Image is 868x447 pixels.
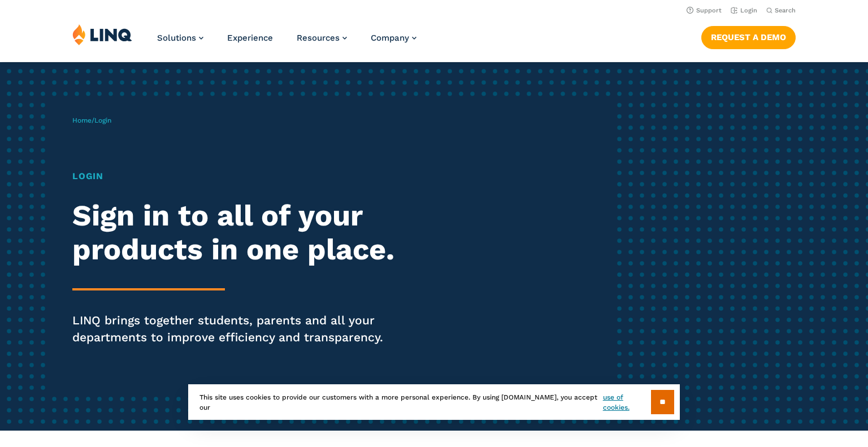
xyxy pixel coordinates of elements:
[72,116,92,124] a: Home
[94,116,111,124] span: Login
[72,199,407,267] h2: Sign in to all of your products in one place.
[157,24,416,61] nav: Primary Navigation
[775,7,796,14] span: Search
[188,384,680,420] div: This site uses cookies to provide our customers with a more personal experience. By using [DOMAIN...
[603,392,651,413] a: use of cookies.
[72,312,407,346] p: LINQ brings together students, parents and all your departments to improve efficiency and transpa...
[731,7,757,14] a: Login
[72,170,407,183] h1: Login
[701,26,796,49] a: Request a Demo
[687,7,722,14] a: Support
[297,33,347,43] a: Resources
[371,33,409,43] span: Company
[766,6,796,15] button: Open Search Bar
[72,24,132,45] img: LINQ | K‑12 Software
[297,33,340,43] span: Resources
[227,33,273,43] a: Experience
[701,24,796,49] nav: Button Navigation
[157,33,203,43] a: Solutions
[371,33,416,43] a: Company
[157,33,196,43] span: Solutions
[72,116,111,124] span: /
